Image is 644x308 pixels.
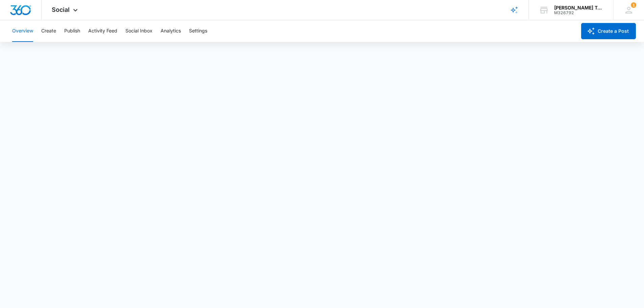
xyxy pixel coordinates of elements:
button: Create [41,20,56,42]
span: 1 [631,2,636,8]
button: Activity Feed [88,20,117,42]
button: Settings [189,20,207,42]
button: Overview [12,20,33,42]
button: Social Inbox [125,20,152,42]
div: account name [554,5,603,10]
div: notifications count [631,2,636,8]
button: Create a Post [581,23,636,39]
span: Social [52,6,70,13]
div: account id [554,10,603,15]
button: Analytics [161,20,181,42]
button: Publish [64,20,80,42]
